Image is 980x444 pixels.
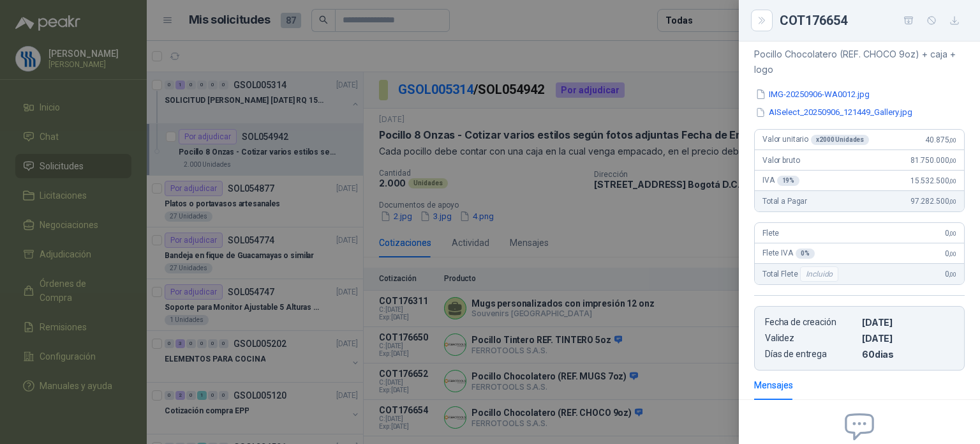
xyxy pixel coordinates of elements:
[862,349,954,360] p: 60 dias
[910,197,956,206] span: 97.282.500
[800,266,838,282] div: Incluido
[762,266,841,282] span: Total Flete
[762,176,799,186] span: IVA
[949,137,956,144] span: ,00
[945,249,956,258] span: 0
[762,249,815,259] span: Flete IVA
[777,176,800,186] div: 19 %
[762,156,799,165] span: Valor bruto
[762,197,807,206] span: Total a Pagar
[765,317,857,328] p: Fecha de creación
[910,156,956,165] span: 81.750.000
[949,271,956,278] span: ,00
[949,157,956,164] span: ,00
[754,47,965,77] p: Pocillo Chocolatero (REF. CHOCO 9oz) + caja + logo
[910,176,956,185] span: 15.532.500
[949,178,956,185] span: ,00
[949,230,956,237] span: ,00
[945,270,956,279] span: 0
[811,135,869,145] div: x 2000 Unidades
[862,333,954,344] p: [DATE]
[754,106,914,119] button: AISelect_20250906_121449_Gallery.jpg
[754,13,769,28] button: Close
[765,349,857,360] p: Días de entrega
[949,250,956,257] span: ,00
[925,135,956,144] span: 40.875
[765,333,857,344] p: Validez
[949,198,956,205] span: ,00
[796,249,815,259] div: 0 %
[762,135,869,145] span: Valor unitario
[762,229,779,238] span: Flete
[754,378,793,392] div: Mensajes
[780,10,965,31] div: COT176654
[945,229,956,238] span: 0
[862,317,954,328] p: [DATE]
[754,88,871,101] button: IMG-20250906-WA0012.jpg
